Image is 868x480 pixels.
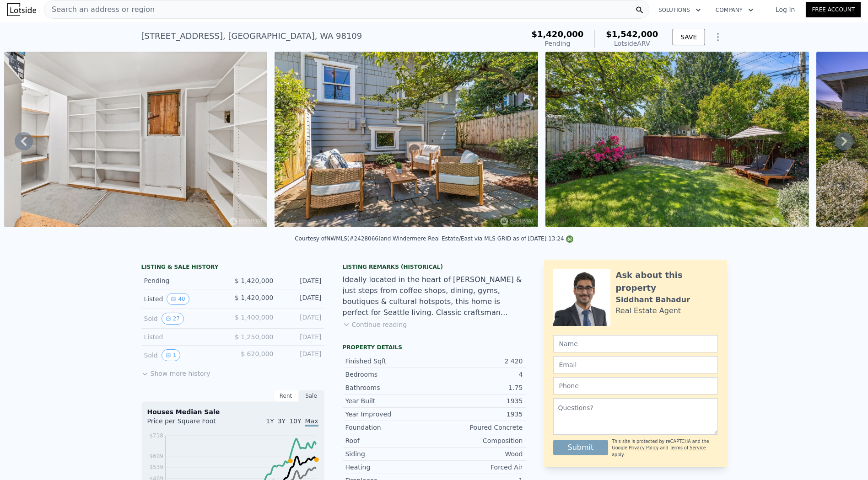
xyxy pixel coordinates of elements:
button: Solutions [651,2,708,18]
img: Sale: 167676694 Parcel: 98136101 [275,52,538,227]
div: Pending [144,276,226,285]
div: Siding [345,449,434,459]
tspan: $609 [149,453,163,459]
span: $1,542,000 [606,29,658,39]
span: $ 620,000 [241,350,273,357]
div: Ideally located in the heart of [PERSON_NAME] & just steps from coffee shops, dining, gyms, bouti... [343,274,526,318]
div: LISTING & SALE HISTORY [141,263,324,272]
div: 1935 [434,396,523,405]
div: Forced Air [434,463,523,472]
div: 4 [434,370,523,379]
div: 1.75 [434,383,523,392]
div: Sale [299,390,324,402]
span: 1Y [266,417,274,425]
span: $ 1,400,000 [235,314,274,321]
div: Rent [273,390,299,402]
div: Composition [434,436,523,445]
span: $ 1,250,000 [235,333,274,341]
tspan: $738 [149,432,163,439]
div: Siddhant Bahadur [616,294,690,305]
div: [STREET_ADDRESS] , [GEOGRAPHIC_DATA] , WA 98109 [141,30,362,43]
button: Submit [553,440,609,455]
a: Log In [765,5,806,14]
div: [DATE] [281,332,322,341]
button: View historical data [162,313,184,325]
span: 3Y [278,417,286,425]
button: Continue reading [343,320,407,329]
div: Year Built [345,396,434,405]
span: $ 1,420,000 [235,294,274,301]
span: 10Y [289,417,301,425]
div: Listed [144,293,226,305]
div: Heating [345,463,434,472]
div: Listed [144,332,226,341]
div: Houses Median Sale [147,407,318,416]
div: Property details [343,344,526,351]
div: 1935 [434,410,523,419]
input: Name [553,335,718,352]
div: Pending [531,39,583,48]
div: Lotside ARV [606,39,658,48]
a: Free Account [806,2,861,17]
div: Ask about this property [616,269,718,294]
div: Wood [434,449,523,459]
div: This site is protected by reCAPTCHA and the Google and apply. [612,438,717,458]
div: Roof [345,436,434,445]
div: Real Estate Agent [616,305,681,316]
tspan: $539 [149,464,163,470]
button: Show Options [709,28,727,46]
div: Sold [144,313,226,325]
div: Year Improved [345,410,434,419]
div: Sold [144,349,226,361]
div: Poured Concrete [434,423,523,432]
div: Listing Remarks (Historical) [343,263,526,271]
input: Email [553,356,718,373]
div: Courtesy of NWMLS (#2428066) and Windermere Real Estate/East via MLS GRID as of [DATE] 13:24 [295,235,573,242]
div: Finished Sqft [345,357,434,366]
div: [DATE] [281,276,322,285]
button: View historical data [167,293,189,305]
a: Privacy Policy [629,445,658,450]
span: $1,420,000 [531,29,583,39]
button: View historical data [162,349,181,361]
button: Show more history [141,365,210,378]
div: [DATE] [281,293,322,305]
div: [DATE] [281,313,322,325]
img: Sale: 167676694 Parcel: 98136101 [545,52,809,227]
div: 2 420 [434,357,523,366]
img: NWMLS Logo [566,235,573,243]
div: Foundation [345,423,434,432]
img: Lotside [7,3,36,16]
div: [DATE] [281,349,322,361]
button: Company [708,2,761,18]
div: Bedrooms [345,370,434,379]
input: Phone [553,377,718,395]
img: Sale: 167676694 Parcel: 98136101 [4,52,267,227]
div: Bathrooms [345,383,434,392]
span: $ 1,420,000 [235,277,274,284]
button: SAVE [673,29,705,45]
div: Price per Square Foot [147,416,233,431]
a: Terms of Service [670,445,706,450]
span: Max [305,417,318,427]
span: Search an address or region [44,4,155,15]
